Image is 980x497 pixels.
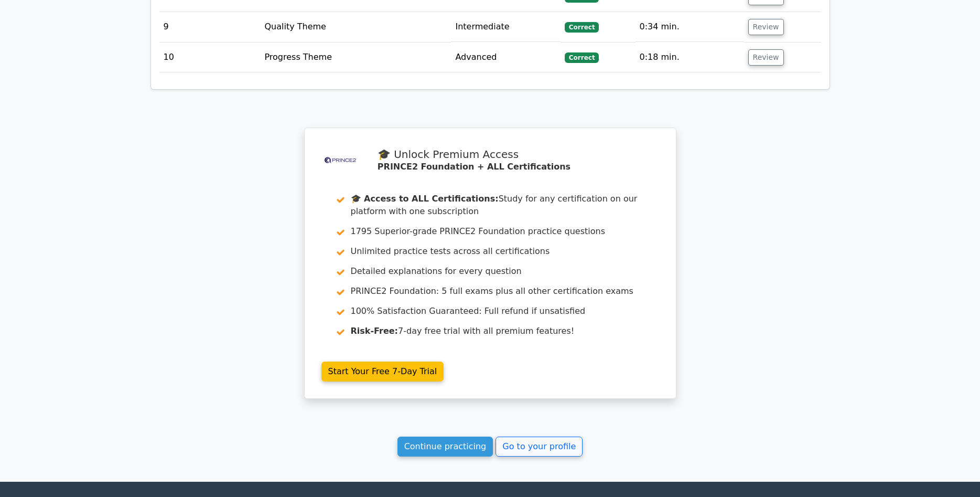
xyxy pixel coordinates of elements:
span: Correct [565,22,599,33]
button: Review [748,19,784,35]
td: 10 [159,43,261,72]
a: Go to your profile [496,437,583,457]
td: 0:34 min. [636,12,744,42]
td: Quality Theme [260,12,451,42]
td: 0:18 min. [636,43,744,72]
span: Correct [565,52,599,63]
td: Advanced [451,43,561,72]
td: Progress Theme [260,43,451,72]
td: 9 [159,12,261,42]
a: Continue practicing [397,437,493,457]
a: Start Your Free 7-Day Trial [321,362,444,382]
td: Intermediate [451,12,561,42]
button: Review [748,49,784,66]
